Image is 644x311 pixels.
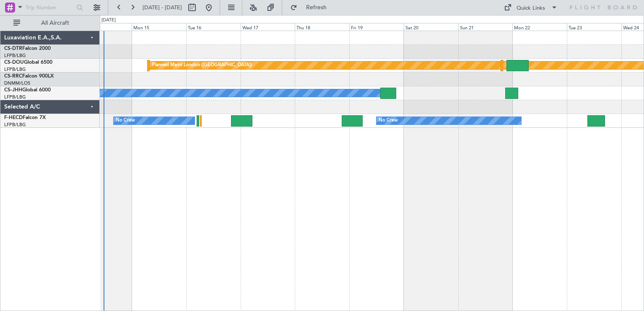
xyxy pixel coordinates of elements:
a: CS-DOUGlobal 6500 [4,60,52,65]
span: CS-DTR [4,46,22,51]
span: Refresh [299,5,334,10]
span: All Aircraft [22,20,88,26]
button: All Aircraft [9,16,91,30]
a: CS-DTRFalcon 2000 [4,46,51,51]
div: Tue 16 [186,23,241,31]
span: CS-JHH [4,88,22,93]
div: Sun 14 [78,23,132,31]
div: Mon 22 [512,23,567,31]
div: Tue 23 [567,23,621,31]
input: Trip Number [26,1,74,14]
div: Sun 21 [458,23,513,31]
a: F-HECDFalcon 7X [4,115,46,120]
div: [DATE] [101,17,116,24]
a: LFPB/LBG [4,52,26,59]
div: Planned Maint London ([GEOGRAPHIC_DATA]) [152,59,252,72]
div: Thu 18 [295,23,349,31]
div: Quick Links [517,4,545,13]
div: Mon 15 [132,23,186,31]
a: LFPB/LBG [4,66,26,73]
button: Quick Links [500,1,562,14]
span: CS-DOU [4,60,24,65]
a: LFPB/LBG [4,94,26,100]
div: Wed 17 [241,23,295,31]
a: LFPB/LBG [4,122,26,128]
a: DNMM/LOS [4,80,30,86]
a: CS-JHHGlobal 6000 [4,88,51,93]
span: [DATE] - [DATE] [143,4,182,11]
div: No Crew [379,114,398,127]
div: No Crew [116,114,135,127]
span: CS-RRC [4,74,22,79]
span: F-HECD [4,115,23,120]
a: CS-RRCFalcon 900LX [4,74,54,79]
div: Sat 20 [404,23,458,31]
div: Fri 19 [349,23,404,31]
button: Refresh [286,1,337,14]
